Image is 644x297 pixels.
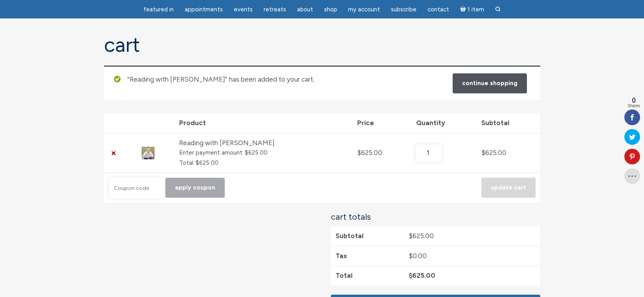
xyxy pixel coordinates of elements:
[331,226,404,246] th: Subtotal
[409,232,434,240] bdi: 625.00
[319,2,342,17] a: Shop
[292,2,318,17] a: About
[481,149,506,157] bdi: 625.00
[343,2,385,17] a: My Account
[481,149,485,157] span: $
[357,149,382,157] bdi: 625.00
[174,113,353,133] th: Product
[331,266,404,286] th: Total
[627,104,640,108] span: Shares
[259,2,291,17] a: Retreats
[411,113,477,133] th: Quantity
[324,6,337,13] span: Shop
[331,246,404,266] th: Tax
[455,1,489,17] a: Cart1 item
[174,133,353,173] td: Reading with [PERSON_NAME]
[352,113,411,133] th: Price
[391,6,416,13] span: Subscribe
[481,178,536,198] button: Update cart
[109,178,164,198] input: Coupon code
[348,6,380,13] span: My Account
[460,6,468,13] i: Cart
[143,6,174,13] span: featured in
[331,212,540,222] h2: Cart totals
[165,178,225,198] button: Apply coupon
[180,2,228,17] a: Appointments
[427,6,449,13] span: Contact
[409,271,435,279] bdi: 625.00
[139,2,178,17] a: featured in
[234,6,253,13] span: Events
[264,6,286,13] span: Retreats
[142,147,154,159] img: Reading with Jamie Butler
[179,148,348,158] p: $625.00
[357,149,361,157] span: $
[104,66,540,100] div: “Reading with [PERSON_NAME]” has been added to your cart.
[297,6,313,13] span: About
[409,271,412,279] span: $
[179,158,194,168] dt: Total:
[468,7,484,13] span: 1 item
[386,2,421,17] a: Subscribe
[477,113,540,133] th: Subtotal
[104,34,540,56] h1: Cart
[453,73,527,93] a: Continue shopping
[409,232,413,240] span: $
[109,148,119,158] a: Remove Reading with Jamie Butler from cart
[627,97,640,104] span: 0
[185,6,223,13] span: Appointments
[409,252,413,260] span: $
[416,144,442,162] input: Product quantity
[179,148,244,158] dt: Enter payment amount:
[179,158,348,168] p: $625.00
[423,2,454,17] a: Contact
[229,2,257,17] a: Events
[409,252,427,260] bdi: 0.00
